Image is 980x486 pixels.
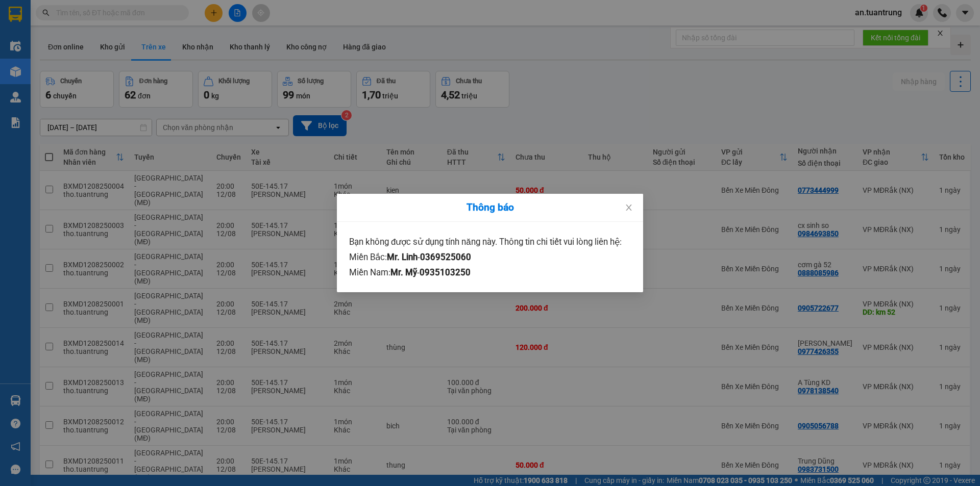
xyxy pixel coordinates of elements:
b: Mr. Linh [387,252,418,262]
div: Miền Bắc: - [349,249,631,265]
div: Bạn không được sử dụng tính năng này. Thông tin chi tiết vui lòng liên hệ: [349,234,631,249]
b: Mr. Mỹ [390,267,417,277]
button: Close [615,194,643,222]
b: 0935103250 [420,267,471,277]
div: Thông báo [349,202,631,213]
b: 0369525060 [420,252,471,262]
div: Miền Nam: - [349,265,631,280]
span: close [625,203,633,212]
